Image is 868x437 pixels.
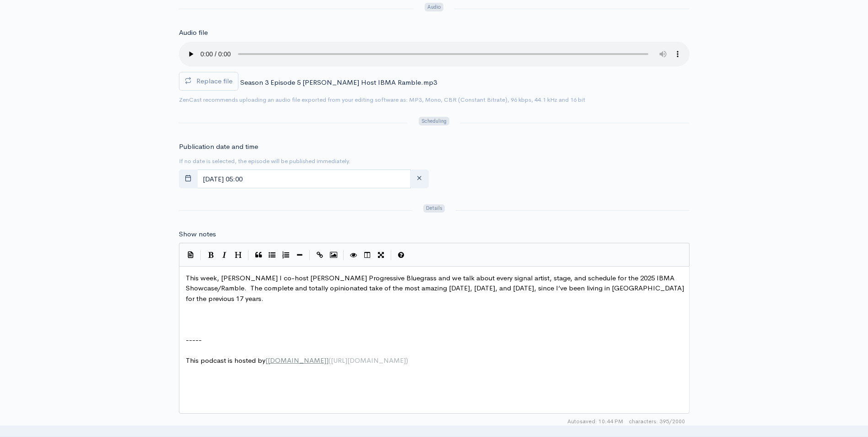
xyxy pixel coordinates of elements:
[179,27,208,38] label: Audio file
[279,248,293,262] button: Numbered List
[629,417,685,426] span: 395/2000
[406,356,408,365] span: )
[252,248,265,262] button: Quote
[394,248,408,262] button: Markdown Guide
[248,250,249,261] i: |
[179,169,198,188] button: toggle
[218,248,232,262] button: Italic
[309,250,310,261] i: |
[374,248,388,262] button: Toggle Fullscreen
[240,78,437,87] span: Season 3 Episode 5 [PERSON_NAME] Host IBMA Ramble.mp3
[186,335,202,344] span: -----
[196,76,232,85] span: Replace file
[567,417,623,426] span: Autosaved: 10:44 PM
[204,248,218,262] button: Bold
[186,273,686,303] span: This week, [PERSON_NAME] I co-host [PERSON_NAME] Progressive Bluegrass and we talk about every si...
[200,250,201,261] i: |
[361,248,374,262] button: Toggle Side by Side
[347,248,361,262] button: Toggle Preview
[423,204,445,213] span: Details
[343,250,344,261] i: |
[293,248,307,262] button: Insert Horizontal Line
[265,248,279,262] button: Generic List
[179,142,258,152] label: Publication date and time
[329,356,331,365] span: (
[313,248,327,262] button: Create Link
[179,157,350,165] small: If no date is selected, the episode will be published immediately.
[326,356,329,365] span: ]
[179,229,216,240] label: Show notes
[186,356,408,365] span: This podcast is hosted by
[232,248,245,262] button: Heading
[179,96,585,104] small: ZenCast recommends uploading an audio file exported from your editing software as: MP3, Mono, CBR...
[391,250,392,261] i: |
[327,248,340,262] button: Insert Image
[410,169,429,188] button: clear
[331,356,406,365] span: [URL][DOMAIN_NAME]
[265,356,268,365] span: [
[425,3,443,11] span: Audio
[419,117,449,126] span: Scheduling
[268,356,326,365] span: [DOMAIN_NAME]
[184,247,198,261] button: Insert Show Notes Template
